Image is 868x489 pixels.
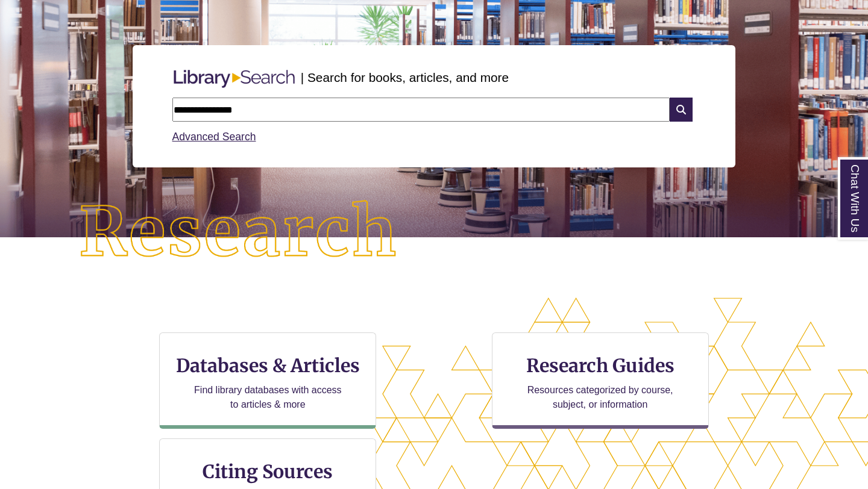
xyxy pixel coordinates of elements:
[502,354,699,377] h3: Research Guides
[168,65,301,93] img: Libary Search
[492,332,709,429] a: Research Guides Resources categorized by course, subject, or information
[189,383,347,412] p: Find library databases with access to articles & more
[195,460,342,483] h3: Citing Sources
[43,165,434,301] img: Research
[670,98,693,122] i: Search
[521,383,679,412] p: Resources categorized by course, subject, or information
[159,332,376,429] a: Databases & Articles Find library databases with access to articles & more
[169,354,366,377] h3: Databases & Articles
[301,68,509,87] p: | Search for books, articles, and more
[172,131,256,143] a: Advanced Search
